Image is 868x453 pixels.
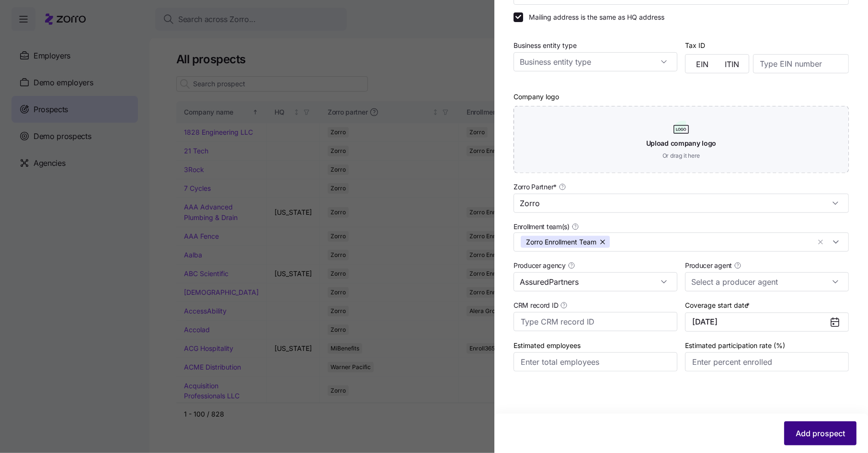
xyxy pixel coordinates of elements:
[514,194,849,213] input: Select a partner
[514,40,577,51] label: Business entity type
[514,182,557,192] span: Zorro Partner *
[685,261,732,270] span: Producer agent
[514,352,677,372] input: Enter total employees
[685,352,849,372] input: Enter percent enrolled
[514,301,558,310] span: CRM record ID
[685,272,849,291] input: Select a producer agent
[685,300,752,311] label: Coverage start date
[514,261,566,270] span: Producer agency
[685,40,705,51] label: Tax ID
[753,54,849,73] input: Type EIN number
[796,428,845,439] span: Add prospect
[784,421,857,445] button: Add prospect
[725,60,739,68] span: ITIN
[514,52,677,71] input: Business entity type
[523,12,664,22] label: Mailing address is the same as HQ address
[526,236,596,248] span: Zorro Enrollment Team
[514,92,559,102] label: Company logo
[696,60,708,68] span: EIN
[514,222,570,232] span: Enrollment team(s)
[685,313,849,332] button: [DATE]
[514,272,677,291] input: Select a producer agency
[514,340,581,351] label: Estimated employees
[514,312,677,331] input: Type CRM record ID
[685,340,785,351] label: Estimated participation rate (%)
